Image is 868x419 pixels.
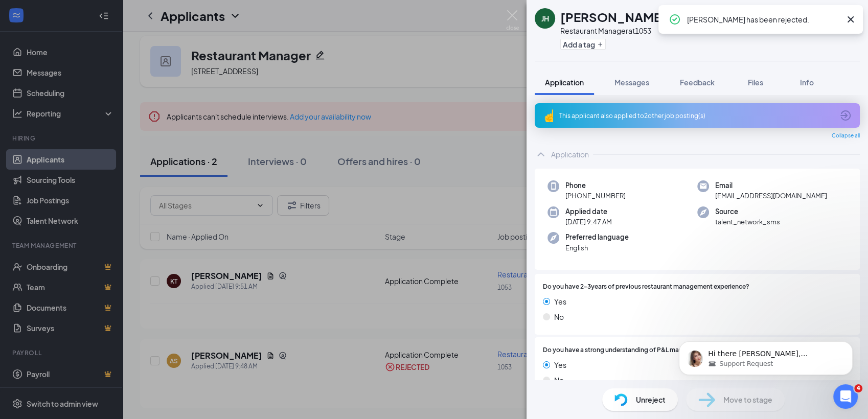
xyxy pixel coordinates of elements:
span: Yes [554,296,566,307]
span: Messages [614,78,649,87]
span: No [554,311,564,322]
div: [PERSON_NAME] has been rejected. [687,13,840,26]
span: 4 [854,384,862,392]
div: This applicant also applied to 2 other job posting(s) [559,111,833,120]
span: Phone [565,180,626,191]
div: Restaurant Manager at 1053 [560,26,682,36]
span: Unreject [636,394,666,405]
svg: CheckmarkCircle [669,13,681,26]
span: Do you have a strong understanding of P&L management & drivers of restaurant profitability? [543,345,814,355]
span: Collapse all [832,132,860,140]
span: Yes [554,359,566,370]
div: Application [551,149,589,159]
span: [DATE] 9:47 AM [565,217,612,227]
span: Files [748,78,763,87]
button: PlusAdd a tag [560,39,606,50]
span: No [554,375,564,386]
h1: [PERSON_NAME] [560,8,666,26]
span: [PHONE_NUMBER] [565,191,626,201]
div: JH [541,13,549,24]
svg: Plus [597,41,603,48]
svg: Cross [844,13,857,26]
span: [EMAIL_ADDRESS][DOMAIN_NAME] [715,191,827,201]
span: Preferred language [565,232,629,242]
span: Feedback [680,78,715,87]
span: Info [800,78,814,87]
span: Source [715,206,780,217]
span: talent_network_sms [715,217,780,227]
iframe: Intercom live chat [833,384,858,409]
span: English [565,243,629,253]
iframe: Intercom notifications message [664,320,868,391]
svg: ChevronUp [535,148,547,160]
span: Do you have 2-3years of previous restaurant management experience? [543,282,749,292]
span: Applied date [565,206,612,217]
svg: ArrowCircle [839,109,852,122]
span: Email [715,180,827,191]
span: Move to stage [723,394,772,405]
span: Application [545,78,584,87]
